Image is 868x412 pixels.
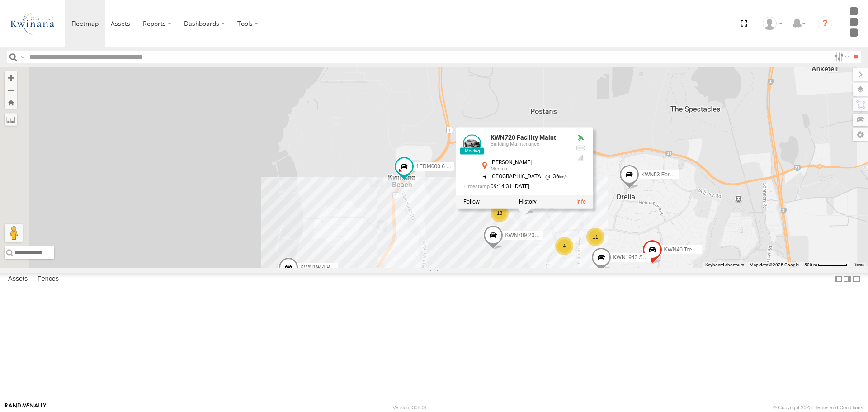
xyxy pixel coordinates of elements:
a: View Asset Details [463,134,481,152]
label: Fences [33,273,63,286]
label: Search Filter Options [831,51,850,64]
a: KWN720 Facility Maint [491,134,556,141]
label: Hide Summary Table [852,273,861,286]
span: Map data ©2025 Google [750,262,799,267]
span: KWN1944 Parks [300,264,340,270]
div: 11 [586,228,604,246]
div: 18 [491,204,509,222]
button: Drag Pegman onto the map to open Street View [5,224,23,242]
label: Assets [4,273,32,286]
label: Measure [5,113,17,126]
span: 36 [542,173,568,180]
div: [PERSON_NAME] [491,160,568,166]
div: 4 [555,237,573,255]
span: [GEOGRAPHIC_DATA] [491,173,542,180]
div: Medina [491,166,568,172]
div: Date/time of location update [463,184,568,189]
span: 500 m [804,262,817,267]
div: Valid GPS Fix [575,134,586,142]
button: Zoom out [5,84,17,96]
label: View Asset History [519,199,537,205]
a: View Asset Details [576,199,586,205]
a: Visit our Website [5,403,47,412]
button: Zoom in [5,71,17,84]
span: KWN1943 Super. Facility Cleaning [613,254,696,260]
button: Zoom Home [5,96,17,109]
a: Terms and Conditions [815,405,863,410]
span: 1ERM600 6 [PERSON_NAME] [416,163,491,169]
div: David Boccuzzi [759,17,786,30]
label: Realtime tracking of Asset [463,199,480,205]
div: © Copyright 2025 - [773,405,863,410]
span: KWN40 Tree Officer [664,246,712,253]
i: ? [818,16,832,31]
label: Dock Summary Table to the Left [834,273,843,286]
span: KWN53 Ford Ranger (Retic) [641,171,709,178]
label: Map Settings [853,128,868,141]
label: Dock Summary Table to the Right [843,273,852,286]
button: Keyboard shortcuts [705,262,744,268]
span: KWN709 2001093 Ford Ranger [505,232,581,238]
button: Map Scale: 500 m per 62 pixels [802,262,850,268]
img: cok-logo.png [9,2,56,44]
div: Building Maintenance [491,142,568,147]
div: No battery health information received from this device. [575,144,586,152]
div: Version: 308.01 [393,405,427,410]
div: GSM Signal = 4 [575,154,586,161]
label: Search Query [19,51,26,64]
a: Terms (opens in new tab) [854,263,864,266]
